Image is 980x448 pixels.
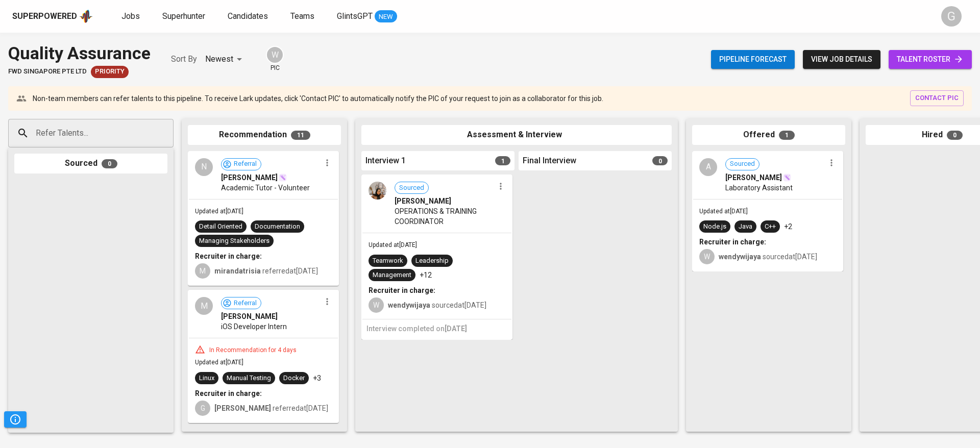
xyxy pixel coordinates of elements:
span: Updated at [DATE] [369,241,417,248]
b: wendywijaya [388,301,430,309]
span: Laboratory Assistant [725,183,793,193]
button: Pipeline Triggers [4,411,27,428]
span: referred at [DATE] [214,267,318,275]
span: GlintsGPT [337,11,373,21]
div: W [266,46,284,64]
div: C++ [765,222,776,232]
span: Academic Tutor - Volunteer [221,183,310,193]
div: M [195,297,213,315]
a: GlintsGPT NEW [337,10,397,23]
span: [PERSON_NAME] [221,311,278,321]
div: Leadership [415,256,449,266]
span: Teams [290,11,314,21]
div: Recommendation [188,125,341,145]
div: Docker [283,374,305,383]
p: +2 [784,221,792,232]
span: Superhunter [162,11,205,21]
b: [PERSON_NAME] [214,404,271,412]
div: G [195,401,210,416]
div: Sourced [14,154,167,173]
span: talent roster [897,53,964,66]
span: sourced at [DATE] [719,253,817,261]
span: 1 [779,131,795,140]
div: W [369,297,384,313]
span: Sourced [395,183,428,193]
b: Recruiter in charge: [195,252,262,260]
span: Referral [230,159,261,169]
span: 0 [102,159,117,168]
div: Management [373,270,411,280]
a: Superpoweredapp logo [12,9,93,24]
div: M [195,263,210,279]
div: Quality Assurance [8,41,151,66]
span: Interview 1 [365,155,406,167]
p: +12 [420,270,432,280]
a: talent roster [889,50,972,69]
span: 0 [652,156,668,165]
span: 11 [291,131,310,140]
b: Recruiter in charge: [195,389,262,397]
div: Managing Stakeholders [199,236,269,246]
span: Candidates [228,11,268,21]
div: Newest [205,50,246,69]
span: Pipeline forecast [719,53,787,66]
span: iOS Developer Intern [221,321,287,332]
img: magic_wand.svg [783,173,791,182]
b: wendywijaya [719,253,761,261]
span: Final Interview [523,155,576,167]
div: W [699,249,715,264]
span: Updated at [DATE] [699,208,748,215]
span: Sourced [726,159,759,169]
b: Recruiter in charge: [699,238,766,246]
p: Newest [205,53,233,65]
p: Non-team members can refer talents to this pipeline. To receive Lark updates, click 'Contact PIC'... [33,93,603,104]
span: view job details [811,53,872,66]
span: OPERATIONS & TRAINING COORDINATOR [395,206,494,227]
span: Priority [91,67,129,77]
div: New Job received from Demand Team [91,66,129,78]
span: sourced at [DATE] [388,301,486,309]
div: N [195,158,213,176]
b: mirandatrisia [214,267,261,275]
div: In Recommendation for 4 days [205,346,301,355]
h6: Interview completed on [366,323,507,335]
span: Updated at [DATE] [195,208,243,215]
span: [PERSON_NAME] [395,196,451,206]
div: Superpowered [12,11,77,22]
div: G [941,6,962,27]
span: Referral [230,298,261,308]
span: 0 [947,131,963,140]
button: Open [168,132,170,134]
div: Detail Oriented [199,222,242,232]
span: 1 [495,156,510,165]
p: Sort By [171,53,197,65]
img: magic_wand.svg [279,173,287,182]
div: Teamwork [373,256,403,266]
div: pic [266,46,284,72]
span: Jobs [121,11,140,21]
a: Superhunter [162,10,207,23]
span: [PERSON_NAME] [221,172,278,183]
div: Documentation [255,222,300,232]
div: A [699,158,717,176]
div: Linux [199,374,214,383]
span: [DATE] [445,325,467,333]
button: contact pic [910,90,964,106]
p: +3 [313,373,321,383]
div: Manual Testing [227,374,271,383]
a: Teams [290,10,316,23]
b: Recruiter in charge: [369,286,435,294]
span: [PERSON_NAME] [725,172,782,183]
div: Assessment & Interview [361,125,672,145]
button: Pipeline forecast [711,50,795,69]
img: app logo [79,9,93,24]
div: Java [739,222,752,232]
span: FWD Singapore Pte Ltd [8,67,87,77]
a: Jobs [121,10,142,23]
span: referred at [DATE] [214,404,328,412]
button: view job details [803,50,880,69]
div: Offered [692,125,845,145]
span: Updated at [DATE] [195,359,243,366]
span: contact pic [915,92,959,104]
div: Node.js [703,222,726,232]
